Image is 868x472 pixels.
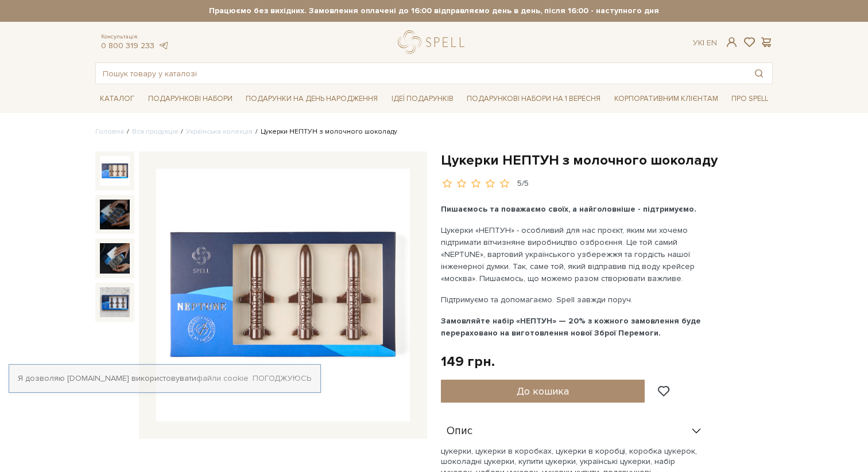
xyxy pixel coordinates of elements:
img: Цукерки НЕПТУН з молочного шоколаду [156,169,410,422]
div: Я дозволяю [DOMAIN_NAME] використовувати [9,373,320,384]
a: Подарункові набори на 1 Вересня [462,89,605,108]
a: Подарунки на День народження [241,90,382,108]
a: Вся продукція [132,127,178,136]
a: Про Spell [727,90,773,108]
div: 149 грн. [441,353,495,370]
span: До кошика [517,385,569,397]
a: Українська колекція [186,127,253,136]
a: Корпоративним клієнтам [610,89,723,108]
a: En [707,38,717,48]
img: Цукерки НЕПТУН з молочного шоколаду [100,200,130,229]
b: Замовляйте набір «НЕПТУН» — 20% з кожного замовлення буде перераховано на виготовлення нової Збро... [441,316,701,338]
input: Пошук товару у каталозі [96,63,746,84]
a: Подарункові набори [144,90,237,108]
a: Каталог [95,90,139,108]
b: Пишаємось та поважаємо своїх, а найголовніше - підтримуємо. [441,204,696,214]
button: До кошика [441,380,645,403]
span: Опис [447,426,472,436]
h1: Цукерки НЕПТУН з молочного шоколаду [441,151,773,169]
p: Підтримуємо та допомагаємо. Spell завжди поруч. [441,294,710,306]
a: 0 800 319 233 [101,41,154,50]
img: Цукерки НЕПТУН з молочного шоколаду [100,243,130,273]
img: Цукерки НЕПТУН з молочного шоколаду [100,156,130,186]
p: Цукерки «НЕПТУН» - особливий для нас проєкт, яким ми хочемо підтримати вітчизняне виробництво озб... [441,224,710,284]
span: Консультація: [101,33,169,41]
li: Цукерки НЕПТУН з молочного шоколаду [253,127,397,137]
a: telegram [157,41,169,50]
span: | [703,38,704,48]
img: Цукерки НЕПТУН з молочного шоколаду [100,287,130,317]
a: Головна [95,127,124,136]
div: 5/5 [517,178,529,189]
a: Ідеї подарунків [387,90,458,108]
a: logo [398,30,470,54]
strong: Працюємо без вихідних. Замовлення оплачені до 16:00 відправляємо день в день, після 16:00 - насту... [95,6,773,16]
div: Ук [693,38,717,48]
button: Пошук товару у каталозі [746,63,772,84]
a: Погоджуюсь [253,373,311,384]
a: файли cookie [196,373,249,383]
